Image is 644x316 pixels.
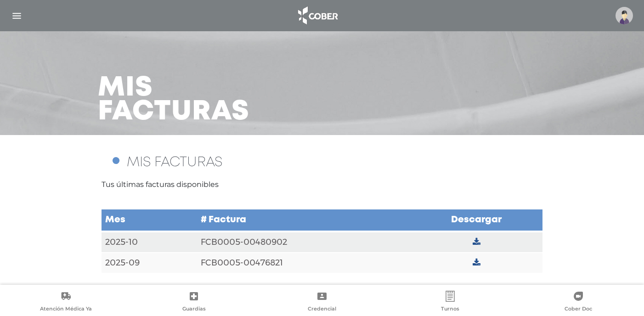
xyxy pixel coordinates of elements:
span: Atención Médica Ya [40,305,92,314]
p: Tus últimas facturas disponibles [102,179,542,190]
img: Cober_menu-lines-white.svg [11,10,23,22]
a: Credencial [258,291,386,314]
img: logo_cober_home-white.png [293,5,341,27]
td: FCB0005-00476821 [197,253,411,273]
img: profile-placeholder.svg [616,7,633,24]
a: Cober Doc [514,291,642,314]
a: Turnos [386,291,514,314]
td: FCB0005-00480902 [197,231,411,253]
td: # Factura [197,209,411,231]
a: Atención Médica Ya [2,291,130,314]
span: Cober Doc [565,305,592,314]
a: Guardias [130,291,258,314]
h3: Mis facturas [98,76,249,124]
td: 2025-09 [102,253,197,273]
span: Credencial [308,305,336,314]
span: MIS FACTURAS [127,156,222,169]
td: Mes [102,209,197,231]
span: Guardias [182,305,206,314]
td: Descargar [411,209,542,231]
td: 2025-10 [102,231,197,253]
span: Turnos [441,305,459,314]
